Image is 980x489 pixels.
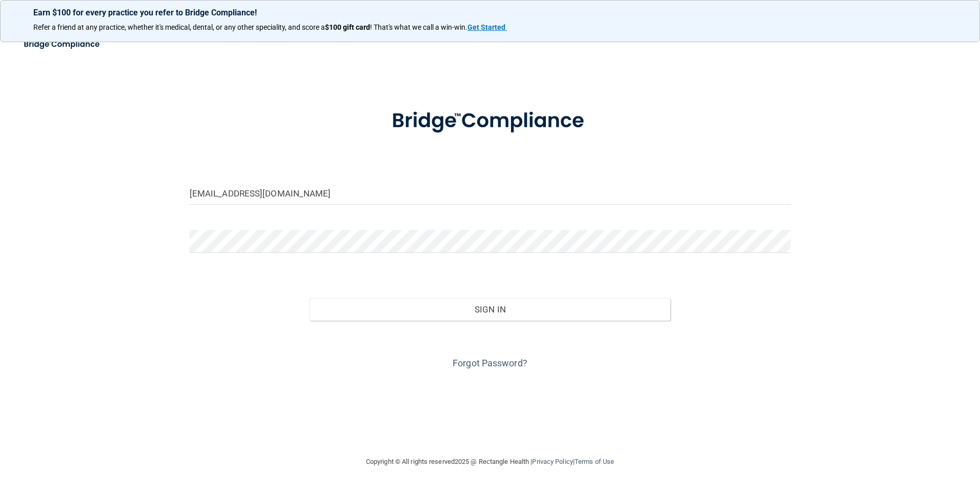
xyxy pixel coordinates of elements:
[15,34,110,55] img: bridge_compliance_login_screen.278c3ca4.svg
[33,8,947,17] p: Earn $100 for every practice you refer to Bridge Compliance!
[453,358,527,368] a: Forgot Password?
[532,458,573,465] a: Privacy Policy
[575,458,614,465] a: Terms of Use
[370,23,467,31] span: ! That's what we call a win-win.
[190,182,791,205] input: Email
[371,94,609,148] img: bridge_compliance_login_screen.278c3ca4.svg
[303,445,677,478] div: Copyright © All rights reserved 2025 @ Rectangle Health | |
[467,23,507,31] a: Get Started
[310,298,670,321] button: Sign In
[467,23,505,31] strong: Get Started
[33,23,325,31] span: Refer a friend at any practice, whether it's medical, dental, or any other speciality, and score a
[325,23,370,31] strong: $100 gift card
